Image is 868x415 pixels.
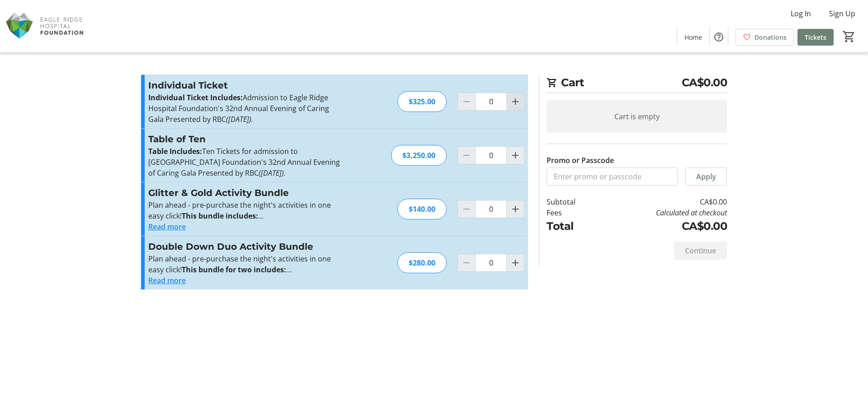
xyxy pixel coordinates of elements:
[547,218,599,234] td: Total
[547,168,678,186] input: Enter promo or passcode
[599,196,727,207] td: CA$0.00
[507,93,524,110] button: Increment by one
[677,29,709,46] a: Home
[710,28,728,46] button: Help
[475,146,507,164] input: Table of Ten Quantity
[783,6,818,21] button: Log In
[148,132,346,146] h3: Table of Ten
[148,186,346,200] h3: Glitter & Gold Activity Bundle
[259,168,286,178] em: ([DATE]).
[547,196,599,207] td: Subtotal
[841,28,857,45] button: Cart
[599,207,727,218] td: Calculated at checkout
[148,240,346,253] h3: Double Down Duo Activity Bundle
[148,146,346,178] p: Ten Tickets for admission to [GEOGRAPHIC_DATA] Foundation's 32nd Annual Evening of Caring Gala Pr...
[475,93,507,111] input: Individual Ticket Quantity
[182,211,264,221] strong: This bundle includes:
[148,221,186,232] button: Read more
[682,75,727,91] span: CA$0.00
[797,29,834,46] a: Tickets
[397,252,447,273] div: $280.00
[829,8,855,19] span: Sign Up
[148,146,202,156] strong: Table Includes:
[684,33,702,42] span: Home
[547,155,614,166] label: Promo or Passcode
[599,218,727,234] td: CA$0.00
[226,114,253,124] em: ([DATE]).
[736,29,794,46] a: Donations
[507,254,524,271] button: Increment by one
[791,8,811,19] span: Log In
[507,147,524,164] button: Increment by one
[685,168,727,186] button: Apply
[755,33,787,42] span: Donations
[148,93,243,103] strong: Individual Ticket Includes:
[547,100,727,133] div: Cart is empty
[397,91,447,112] div: $325.00
[5,4,86,49] img: Eagle Ridge Hospital Foundation's Logo
[148,253,346,275] p: Plan ahead - pre-purchase the night's activities in one easy click!
[148,275,186,286] button: Read more
[547,207,599,218] td: Fees
[475,254,507,272] input: Double Down Duo Activity Bundle Quantity
[547,75,727,93] h2: Cart
[397,199,447,219] div: $140.00
[148,79,346,92] h3: Individual Ticket
[148,92,346,125] p: Admission to Eagle Ridge Hospital Foundation's 32nd Annual Evening of Caring Gala Presented by RBC
[182,265,292,275] strong: This bundle for two includes:
[822,6,863,21] button: Sign Up
[805,33,826,42] span: Tickets
[391,145,447,166] div: $3,250.00
[148,200,346,221] p: Plan ahead - pre-purchase the night's activities in one easy click!
[475,200,507,218] input: Glitter & Gold Activity Bundle Quantity
[696,171,716,182] span: Apply
[507,201,524,218] button: Increment by one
